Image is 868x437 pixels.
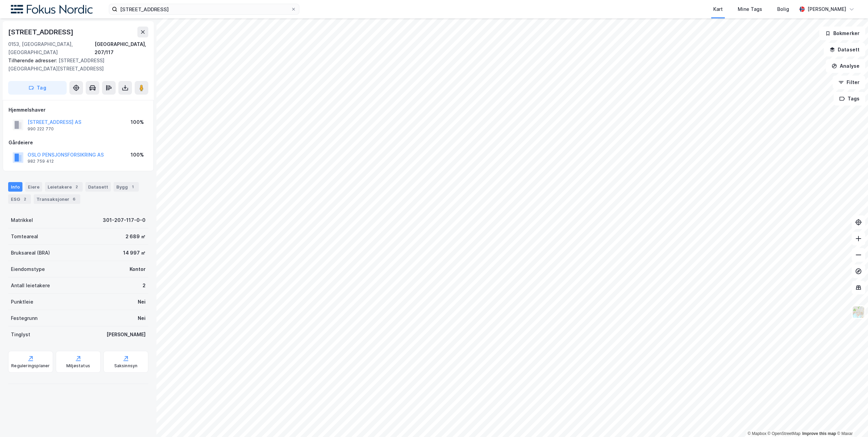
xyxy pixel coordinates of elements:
[11,5,93,14] img: fokus-nordic-logo.8a93422641609758e4ac.png
[11,330,30,339] div: Tinglyst
[21,196,28,203] div: 2
[11,232,38,241] div: Tomteareal
[738,5,762,13] div: Mine Tags
[748,431,766,436] a: Mapbox
[11,363,50,369] div: Reguleringsplaner
[114,363,138,369] div: Saksinnsyn
[106,330,146,339] div: [PERSON_NAME]
[807,5,846,13] div: [PERSON_NAME]
[852,306,865,319] img: Z
[8,27,75,37] div: [STREET_ADDRESS]
[824,43,865,56] button: Datasett
[11,298,33,306] div: Punktleie
[11,281,50,290] div: Antall leietakere
[114,182,139,192] div: Bygg
[834,92,865,106] button: Tags
[71,196,78,203] div: 6
[138,298,146,306] div: Nei
[131,118,144,126] div: 100%
[834,404,868,437] div: Kontrollprogram for chat
[123,249,146,257] div: 14 997 ㎡
[95,40,148,56] div: [GEOGRAPHIC_DATA], 207/117
[130,265,146,273] div: Kontor
[117,4,291,14] input: Søk på adresse, matrikkel, gårdeiere, leietakere eller personer
[11,249,50,257] div: Bruksareal (BRA)
[9,139,148,147] div: Gårdeiere
[768,431,801,436] a: OpenStreetMap
[8,58,59,63] span: Tilhørende adresser:
[103,216,146,224] div: 301-207-117-0-0
[11,216,33,224] div: Matrikkel
[777,5,789,13] div: Bolig
[713,5,723,13] div: Kart
[819,27,865,40] button: Bokmerker
[131,151,144,159] div: 100%
[126,232,146,241] div: 2 689 ㎡
[826,59,865,73] button: Analyse
[834,404,868,437] iframe: Chat Widget
[8,182,22,192] div: Info
[28,126,54,132] div: 990 222 770
[45,182,83,192] div: Leietakere
[11,265,45,273] div: Eiendomstype
[138,314,146,322] div: Nei
[143,281,146,290] div: 2
[8,40,95,56] div: 0153, [GEOGRAPHIC_DATA], [GEOGRAPHIC_DATA]
[11,314,37,322] div: Festegrunn
[9,106,148,114] div: Hjemmelshaver
[25,182,42,192] div: Eiere
[833,76,865,89] button: Filter
[8,56,143,73] div: [STREET_ADDRESS][GEOGRAPHIC_DATA][STREET_ADDRESS]
[85,182,111,192] div: Datasett
[8,81,67,95] button: Tag
[66,363,90,369] div: Miljøstatus
[8,194,31,204] div: ESG
[34,194,80,204] div: Transaksjoner
[802,431,836,436] a: Improve this map
[73,183,80,190] div: 2
[28,159,54,164] div: 982 759 412
[129,183,136,190] div: 1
